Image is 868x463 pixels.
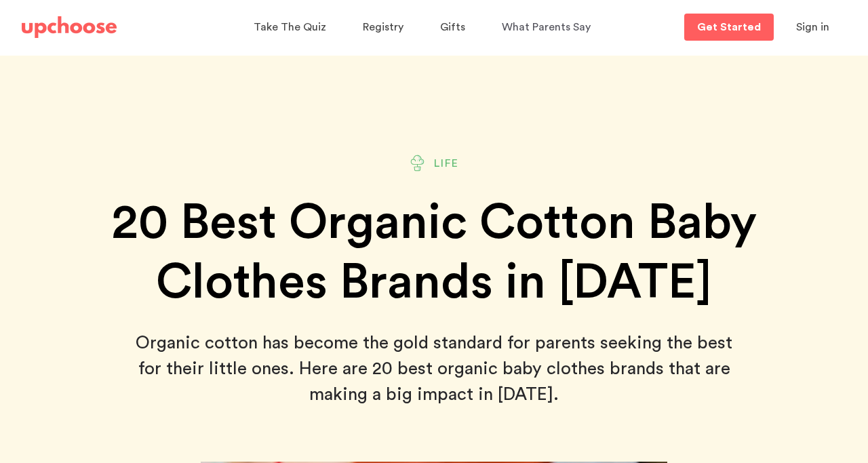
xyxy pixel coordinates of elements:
button: Sign in [779,14,846,41]
span: Registry [363,22,403,33]
span: Sign in [796,22,829,33]
h1: 20 Best Organic Cotton Baby Clothes Brands in [DATE] [77,193,791,313]
img: Plant [409,155,426,172]
a: Gifts [440,14,469,41]
span: Take The Quiz [254,22,326,33]
a: Registry [363,14,408,41]
a: Get Started [684,14,774,41]
p: Organic cotton has become the gold standard for parents seeking the best for their little ones. H... [129,330,739,407]
a: What Parents Say [502,14,595,41]
a: UpChoose [22,14,117,41]
a: Take The Quiz [254,14,330,41]
p: Get Started [697,22,761,33]
span: What Parents Say [502,22,591,33]
img: UpChoose [22,16,117,38]
span: Gifts [440,22,465,33]
span: Life [434,155,459,172]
